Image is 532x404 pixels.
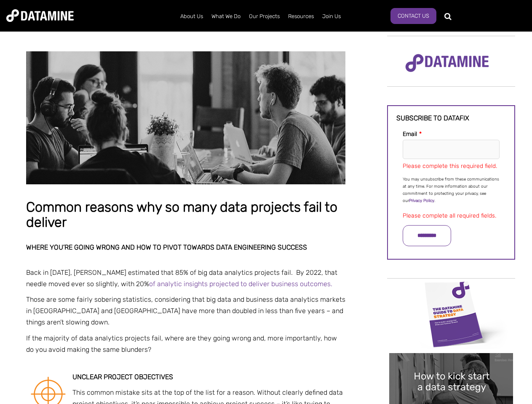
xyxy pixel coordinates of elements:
[26,332,345,355] p: If the majority of data analytics projects fail, where are they going wrong and, more importantly...
[26,267,345,290] p: Back in [DATE], [PERSON_NAME] estimated that 85% of big data analytics projects fail. By 2022, th...
[409,198,434,203] a: Privacy Policy
[72,373,173,381] strong: Unclear project objectives
[390,8,436,24] a: Contact Us
[26,200,345,230] h1: Common reasons why so many data projects fail to deliver
[176,5,207,27] a: About Us
[207,5,245,27] a: What We Do
[318,5,345,27] a: Join Us
[245,5,284,27] a: Our Projects
[403,130,417,138] span: Email
[26,294,345,328] p: Those are some fairly sobering statistics, considering that big data and business data analytics ...
[26,51,345,184] img: Common reasons why so many data projects fail to deliver
[149,280,332,288] a: of analytic insights projected to deliver business outcomes.
[403,176,500,205] p: You may unsubscribe from these communications at any time. For more information about our commitm...
[396,114,506,122] h3: Subscribe to datafix
[284,5,318,27] a: Resources
[403,212,496,219] label: Please complete all required fields.
[26,244,345,251] h2: Where you’re going wrong and how to pivot towards data engineering success
[6,9,74,22] img: Datamine
[389,279,513,349] img: Data Strategy Cover thumbnail
[400,48,495,78] img: Datamine Logo No Strapline - Purple
[403,162,497,170] label: Please complete this required field.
